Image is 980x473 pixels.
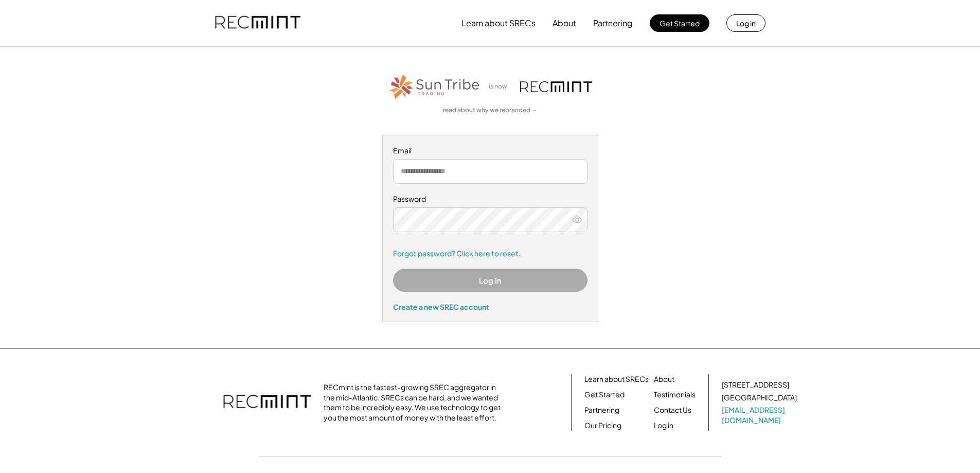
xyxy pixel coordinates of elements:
[324,382,506,423] div: RECmint is the fastest-growing SREC aggregator in the mid-Atlantic. SRECs can be hard, and we wan...
[654,374,674,384] a: About
[520,81,592,92] img: recmint-logotype%403x.png
[461,13,536,33] button: Learn about SRECs
[650,14,709,32] button: Get Started
[722,405,799,425] a: [EMAIL_ADDRESS][DOMAIN_NAME]
[393,146,587,156] div: Email
[584,405,619,415] a: Partnering
[654,390,696,400] a: Testimonials
[654,405,691,415] a: Contact Us
[726,14,765,32] button: Log in
[393,194,587,204] div: Password
[443,106,538,115] a: read about why we rebranded →
[722,380,789,390] div: [STREET_ADDRESS]
[584,421,621,431] a: Our Pricing
[654,421,673,431] a: Log in
[393,249,587,259] a: Forgot password? Click here to reset.
[593,13,633,33] button: Partnering
[393,269,587,292] button: Log In
[553,13,576,33] button: About
[393,302,587,311] div: Create a new SREC account
[722,393,797,403] div: [GEOGRAPHIC_DATA]
[584,390,625,400] a: Get Started
[223,384,311,421] img: recmint-logotype%403x.png
[388,73,481,101] img: STT_Horizontal_Logo%2B-%2BColor.png
[215,6,300,41] img: recmint-logotype%403x.png
[486,82,515,91] div: is now
[584,374,649,384] a: Learn about SRECs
